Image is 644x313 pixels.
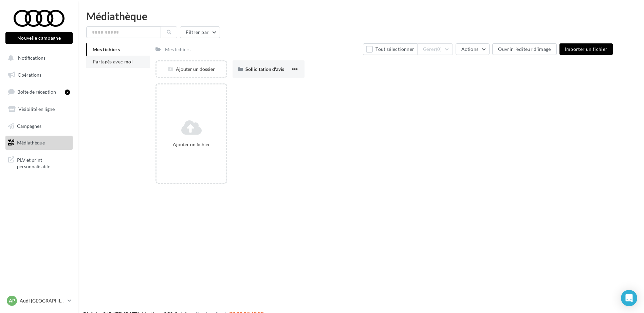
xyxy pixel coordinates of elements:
[4,51,71,65] button: Notifications
[17,89,56,95] span: Boîte de réception
[436,46,442,52] span: (0)
[180,26,220,38] button: Filtrer par
[5,32,73,44] button: Nouvelle campagne
[4,68,74,82] a: Opérations
[9,297,15,304] span: AP
[20,297,65,304] p: Audi [GEOGRAPHIC_DATA] 16
[93,46,120,52] span: Mes fichiers
[456,43,490,55] button: Actions
[18,72,41,78] span: Opérations
[4,153,74,173] a: PLV et print personnalisable
[4,119,74,133] a: Campagnes
[65,90,70,95] div: 7
[492,43,556,55] button: Ouvrir l'éditeur d'image
[17,140,45,145] span: Médiathèque
[245,66,284,72] span: Sollicitation d'avis
[18,55,45,61] span: Notifications
[559,43,613,55] button: Importer un fichier
[159,141,223,148] div: Ajouter un fichier
[4,136,74,150] a: Médiathèque
[18,106,55,112] span: Visibilité en ligne
[17,123,41,129] span: Campagnes
[165,46,190,53] div: Mes fichiers
[4,84,74,99] a: Boîte de réception7
[417,43,453,55] button: Gérer(0)
[461,46,478,52] span: Actions
[4,102,74,116] a: Visibilité en ligne
[5,294,73,307] a: AP Audi [GEOGRAPHIC_DATA] 16
[363,43,417,55] button: Tout sélectionner
[157,66,226,73] div: Ajouter un dossier
[621,290,637,306] div: Open Intercom Messenger
[93,59,133,64] span: Partagés avec moi
[86,11,636,21] div: Médiathèque
[565,46,608,52] span: Importer un fichier
[17,155,70,170] span: PLV et print personnalisable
